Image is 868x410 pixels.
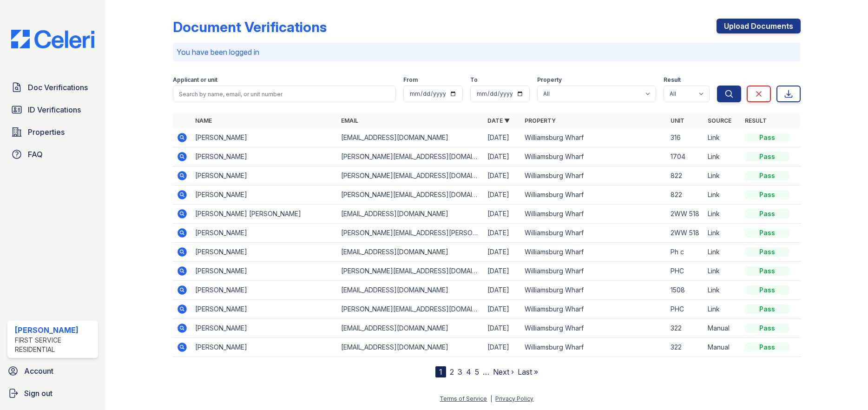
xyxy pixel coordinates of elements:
[704,224,741,243] td: Link
[521,300,667,319] td: Williamsburg Wharf
[337,243,484,262] td: [EMAIL_ADDRESS][DOMAIN_NAME]
[337,281,484,300] td: [EMAIL_ADDRESS][DOMAIN_NAME]
[521,243,667,262] td: Williamsburg Wharf
[745,152,789,161] div: Pass
[704,300,741,319] td: Link
[484,338,521,357] td: [DATE]
[521,281,667,300] td: Williamsburg Wharf
[337,338,484,357] td: [EMAIL_ADDRESS][DOMAIN_NAME]
[195,117,212,124] a: Name
[7,123,98,141] a: Properties
[24,388,53,399] span: Sign out
[4,30,102,48] img: CE_Logo_Blue-a8612792a0a2168367f1c8372b55b34899dd931a85d93a1a3d3e32e68fde9ad4.png
[484,319,521,338] td: [DATE]
[337,185,484,205] td: [PERSON_NAME][EMAIL_ADDRESS][DOMAIN_NAME]
[191,128,338,147] td: [PERSON_NAME]
[745,285,789,295] div: Pass
[337,166,484,185] td: [PERSON_NAME][EMAIL_ADDRESS][DOMAIN_NAME]
[745,324,789,333] div: Pass
[667,147,704,166] td: 1704
[435,366,446,377] div: 1
[521,262,667,281] td: Williamsburg Wharf
[7,78,98,97] a: Doc Verifications
[173,76,217,84] label: Applicant or unit
[487,117,510,124] a: Date ▼
[717,19,801,33] a: Upload Documents
[704,166,741,185] td: Link
[704,319,741,338] td: Manual
[191,243,338,262] td: [PERSON_NAME]
[704,338,741,357] td: Manual
[191,262,338,281] td: [PERSON_NAME]
[191,224,338,243] td: [PERSON_NAME]
[667,338,704,357] td: 322
[484,147,521,166] td: [DATE]
[704,128,741,147] td: Link
[337,262,484,281] td: [PERSON_NAME][EMAIL_ADDRESS][DOMAIN_NAME]
[24,365,53,377] span: Account
[704,185,741,205] td: Link
[745,133,789,142] div: Pass
[704,243,741,262] td: Link
[403,76,418,84] label: From
[525,117,556,124] a: Property
[475,367,479,377] a: 5
[667,205,704,224] td: 2WW 518
[440,395,487,402] a: Terms of Service
[745,247,789,257] div: Pass
[667,319,704,338] td: 322
[667,224,704,243] td: 2WW 518
[191,281,338,300] td: [PERSON_NAME]
[466,367,471,377] a: 4
[521,147,667,166] td: Williamsburg Wharf
[521,128,667,147] td: Williamsburg Wharf
[521,205,667,224] td: Williamsburg Wharf
[829,373,859,401] iframe: chat widget
[484,185,521,205] td: [DATE]
[745,209,789,218] div: Pass
[337,319,484,338] td: [EMAIL_ADDRESS][DOMAIN_NAME]
[450,367,454,377] a: 2
[470,76,478,84] label: To
[667,185,704,205] td: 822
[704,205,741,224] td: Link
[7,145,98,164] a: FAQ
[191,319,338,338] td: [PERSON_NAME]
[495,395,533,402] a: Privacy Policy
[671,117,684,124] a: Unit
[704,262,741,281] td: Link
[667,243,704,262] td: Ph c
[521,166,667,185] td: Williamsburg Wharf
[484,243,521,262] td: [DATE]
[4,362,102,380] a: Account
[484,300,521,319] td: [DATE]
[4,384,102,403] a: Sign out
[7,100,98,119] a: ID Verifications
[15,336,94,354] div: First Service Residential
[745,304,789,314] div: Pass
[704,281,741,300] td: Link
[745,343,789,352] div: Pass
[521,319,667,338] td: Williamsburg Wharf
[484,205,521,224] td: [DATE]
[341,117,358,124] a: Email
[28,82,88,93] span: Doc Verifications
[667,166,704,185] td: 822
[490,395,492,402] div: |
[15,324,94,336] div: [PERSON_NAME]
[484,224,521,243] td: [DATE]
[521,224,667,243] td: Williamsburg Wharf
[173,86,396,102] input: Search by name, email, or unit number
[28,126,65,138] span: Properties
[537,76,562,84] label: Property
[493,367,514,377] a: Next ›
[664,76,681,84] label: Result
[745,266,789,276] div: Pass
[337,205,484,224] td: [EMAIL_ADDRESS][DOMAIN_NAME]
[337,147,484,166] td: [PERSON_NAME][EMAIL_ADDRESS][DOMAIN_NAME]
[667,300,704,319] td: PHC
[745,117,767,124] a: Result
[745,228,789,238] div: Pass
[745,171,789,180] div: Pass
